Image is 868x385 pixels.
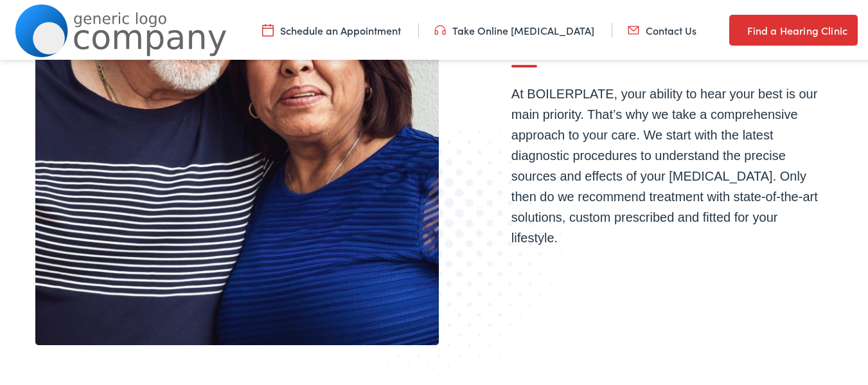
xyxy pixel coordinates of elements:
img: utility icon [434,21,446,35]
a: Take Online [MEDICAL_DATA] [434,21,594,35]
img: utility icon [262,21,274,35]
a: Schedule an Appointment [262,21,401,35]
a: Contact Us [628,21,696,35]
p: At BOILERPLATE, your ability to hear your best is our main priority. That’s why we take a compreh... [511,82,820,246]
a: Find a Hearing Clinic [729,13,858,44]
img: utility icon [729,21,741,36]
img: utility icon [628,21,639,35]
